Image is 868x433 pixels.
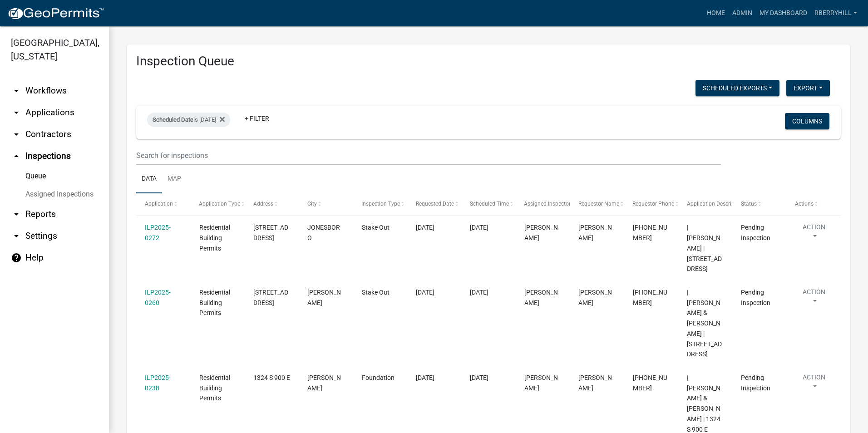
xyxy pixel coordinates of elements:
[307,374,341,392] span: MARION
[199,224,230,252] span: Residential Building Permits
[307,224,340,241] span: JONESBORO
[786,80,830,96] button: Export
[11,85,22,96] i: arrow_drop_down
[524,201,571,207] span: Assigned Inspector
[795,373,833,395] button: Action
[416,289,434,296] span: 09/23/2025
[785,113,829,129] button: Columns
[687,374,720,433] span: | BOWSER, JERAD C & ANGELA D | 1324 S 900 E
[795,201,814,207] span: Actions
[407,193,461,215] datatable-header-cell: Requested Date
[695,80,779,96] button: Scheduled Exports
[633,201,675,207] span: Requestor Phone
[687,201,744,207] span: Application Description
[245,193,299,215] datatable-header-cell: Address
[199,374,230,402] span: Residential Building Permits
[524,374,558,392] span: Randy Berryhill
[687,224,722,272] span: | CALHOUN, KAREN S | 317 E 12TH ST
[756,5,811,22] a: My Dashboard
[416,374,434,381] span: 09/23/2025
[11,107,22,118] i: arrow_drop_down
[624,193,678,215] datatable-header-cell: Requestor Phone
[299,193,353,215] datatable-header-cell: City
[524,289,558,306] span: Randy Berryhill
[516,193,570,215] datatable-header-cell: Assigned Inspector
[145,224,171,241] a: ILP2025-0272
[253,374,290,381] span: 1324 S 900 E
[416,224,434,231] span: 09/23/2025
[253,289,288,306] span: 3690 ROSEWOOD DR
[470,222,507,233] div: [DATE]
[578,224,612,241] span: Antonio Cooper
[145,374,171,392] a: ILP2025-0238
[11,231,22,241] i: arrow_drop_down
[136,146,721,165] input: Search for inspections
[795,222,833,245] button: Action
[147,113,230,127] div: is [DATE]
[461,193,515,215] datatable-header-cell: Scheduled Time
[307,201,317,207] span: City
[11,252,22,263] i: help
[11,151,22,162] i: arrow_drop_up
[811,5,861,22] a: rberryhill
[787,193,841,215] datatable-header-cell: Actions
[237,110,276,127] a: + Filter
[11,209,22,220] i: arrow_drop_down
[570,193,624,215] datatable-header-cell: Requestor Name
[729,5,756,22] a: Admin
[253,201,273,207] span: Address
[362,374,395,381] span: Foundation
[578,289,612,306] span: Maria Oldham
[741,374,770,392] span: Pending Inspection
[470,201,509,207] span: Scheduled Time
[145,201,173,207] span: Application
[633,289,667,306] span: 1-608-716-7900
[153,116,193,123] span: Scheduled Date
[362,289,390,296] span: Stake Out
[633,224,667,241] span: 765-618-0399
[136,54,841,69] h3: Inspection Queue
[741,224,770,241] span: Pending Inspection
[253,224,288,241] span: 317 E 12TH ST
[136,193,190,215] datatable-header-cell: Application
[732,193,786,215] datatable-header-cell: Status
[145,289,171,306] a: ILP2025-0260
[470,287,507,298] div: [DATE]
[741,289,770,306] span: Pending Inspection
[703,5,729,22] a: Home
[199,289,230,317] span: Residential Building Permits
[470,373,507,383] div: [DATE]
[633,374,667,392] span: 765-661-8202
[136,165,162,194] a: Data
[162,165,187,194] a: Map
[578,201,619,207] span: Requestor Name
[199,201,241,207] span: Application Type
[307,289,341,306] span: MARION
[416,201,454,207] span: Requested Date
[524,224,558,241] span: Randy Berryhill
[678,193,732,215] datatable-header-cell: Application Description
[687,289,722,358] span: | Stevens, Richard J & Ruth V | 3690 ROSEWOOD DR
[362,224,390,231] span: Stake Out
[741,201,757,207] span: Status
[11,129,22,140] i: arrow_drop_down
[353,193,407,215] datatable-header-cell: Inspection Type
[190,193,244,215] datatable-header-cell: Application Type
[578,374,612,392] span: Randy Berryhill
[795,287,833,310] button: Action
[362,201,400,207] span: Inspection Type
